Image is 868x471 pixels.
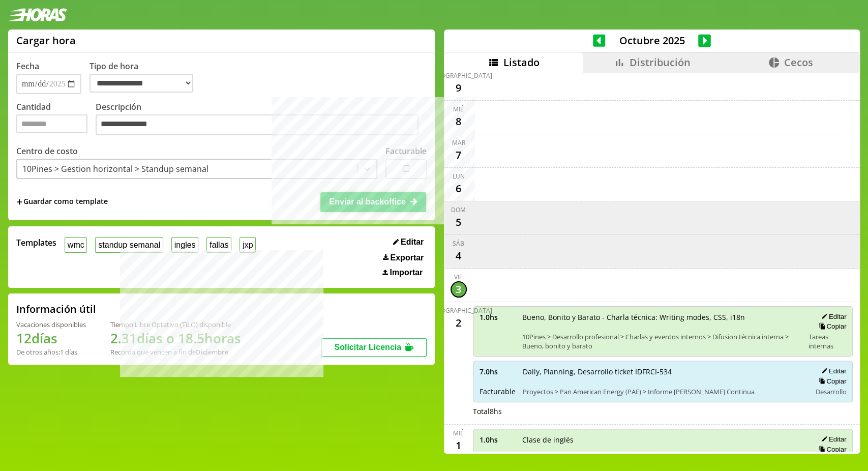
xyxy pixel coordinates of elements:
div: 10Pines > Gestion horizontal > Standup semanal [22,163,208,174]
label: Descripción [96,101,427,138]
button: Editar [818,435,846,444]
div: mié [453,105,464,113]
label: Fecha [16,61,39,72]
span: +Guardar como template [16,196,108,208]
span: 10Pines > Desarrollo profesional > Charlas y eventos internos > Difusion técnica interna > Bueno,... [522,332,801,350]
h1: 2.31 días o 18.5 horas [110,329,241,347]
button: wmc [65,237,87,253]
span: Bueno, Bonito y Barato - Charla técnica: Writing modes, CSS, i18n [522,312,801,322]
button: standup semanal [95,237,163,253]
div: [DEMOGRAPHIC_DATA] [425,306,492,315]
label: Cantidad [16,101,96,138]
div: 2 [451,315,467,331]
div: scrollable content [444,73,860,452]
span: Editar [401,238,424,247]
button: Exportar [380,253,427,263]
label: Centro de costo [16,145,78,157]
span: 1.0 hs [480,312,515,322]
img: logotipo [8,8,67,21]
span: Templates [16,237,56,248]
span: Tareas internas [808,332,846,350]
span: Clase de inglés [522,435,793,445]
div: mié [453,429,464,437]
span: Solicitar Licencia [334,343,401,351]
button: Enviar al backoffice [320,192,426,212]
div: 5 [451,214,467,230]
b: Diciembre [196,347,228,357]
div: sáb [453,239,464,248]
div: 9 [451,80,467,96]
span: 1.0 hs [480,435,515,445]
span: Enviar al backoffice [329,197,405,206]
button: Copiar [816,377,846,386]
div: Recordá que vencen a fin de [110,347,241,357]
button: Solicitar Licencia [321,338,427,357]
span: Exportar [390,253,424,262]
span: Daily, Planning, Desarrollo ticket IDFRCI-534 [523,367,804,376]
div: Tiempo Libre Optativo (TiLO) disponible [110,320,241,329]
textarea: Descripción [96,114,418,136]
div: 1 [451,437,467,454]
h1: 12 días [16,329,86,347]
button: fallas [206,237,231,253]
span: Proyectos > Pan American Energy (PAE) > Informe [PERSON_NAME] Continua [523,387,804,396]
label: Tipo de hora [89,61,201,94]
span: Cecos [784,55,813,69]
span: Importar [390,268,423,277]
button: Copiar [816,445,846,454]
h1: Cargar hora [16,34,76,47]
div: mar [452,138,465,147]
select: Tipo de hora [89,74,193,93]
div: lun [453,172,465,181]
span: Octubre 2025 [605,34,698,47]
span: + [16,196,22,208]
button: Editar [818,367,846,375]
div: Total 8 hs [473,406,853,416]
button: Editar [390,237,427,247]
span: 7.0 hs [480,367,516,376]
span: Desarrollo [815,387,846,396]
button: ingles [171,237,198,253]
div: dom [451,205,466,214]
span: Facturable [480,387,516,396]
h2: Información útil [16,302,96,316]
div: 3 [451,281,467,298]
div: De otros años: 1 días [16,347,86,357]
button: Editar [818,312,846,321]
span: Listado [503,55,540,69]
button: Copiar [816,322,846,331]
div: vie [454,273,463,281]
input: Cantidad [16,114,87,133]
div: Vacaciones disponibles [16,320,86,329]
div: 6 [451,181,467,197]
div: [DEMOGRAPHIC_DATA] [425,71,492,80]
div: 4 [451,248,467,264]
button: jxp [240,237,256,253]
div: 8 [451,113,467,130]
span: Distribución [630,55,691,69]
label: Facturable [385,145,427,157]
div: 7 [451,147,467,163]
